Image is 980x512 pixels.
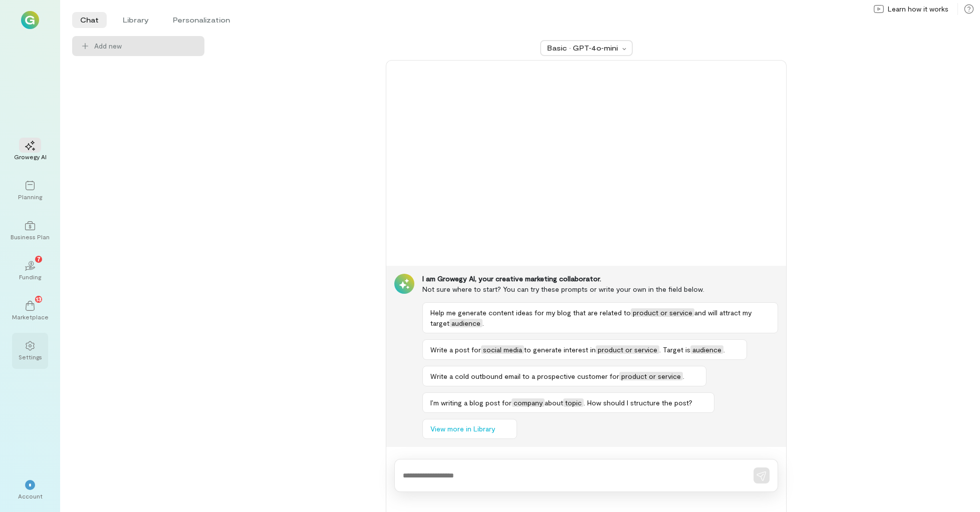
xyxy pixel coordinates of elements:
[94,41,196,51] span: Add new
[512,398,545,407] span: company
[422,392,714,413] button: I’m writing a blog post forcompanyabouttopic. How should I structure the post?
[12,173,48,209] a: Planning
[563,398,584,407] span: topic
[19,353,42,361] div: Settings
[545,398,563,407] span: about
[36,294,42,303] span: 13
[524,345,596,354] span: to generate interest in
[12,213,48,249] a: Business Plan
[430,345,481,354] span: Write a post for
[422,419,517,439] button: View more in Library
[72,12,107,28] li: Chat
[12,472,48,508] div: *Account
[584,398,692,407] span: . How should I structure the post?
[481,345,524,354] span: social media
[631,308,694,317] span: product or service
[165,12,238,28] li: Personalization
[690,345,723,354] span: audience
[430,424,495,434] span: View more in Library
[723,345,725,354] span: .
[18,492,43,500] div: Account
[14,153,47,161] div: Growegy AI
[37,254,41,263] span: 7
[430,398,512,407] span: I’m writing a blog post for
[683,372,684,380] span: .
[430,372,619,380] span: Write a cold outbound email to a prospective customer for
[19,273,41,281] div: Funding
[449,319,482,327] span: audience
[11,233,50,241] div: Business Plan
[659,345,690,354] span: . Target is
[115,12,157,28] li: Library
[430,308,631,317] span: Help me generate content ideas for my blog that are related to
[422,339,747,360] button: Write a post forsocial mediato generate interest inproduct or service. Target isaudience.
[547,43,619,53] div: Basic · GPT‑4o‑mini
[619,372,683,380] span: product or service
[422,274,778,284] div: I am Growegy AI, your creative marketing collaborator.
[12,133,48,169] a: Growegy AI
[596,345,659,354] span: product or service
[482,319,484,327] span: .
[888,4,948,14] span: Learn how it works
[18,193,42,201] div: Planning
[422,302,778,333] button: Help me generate content ideas for my blog that are related toproduct or serviceand will attract ...
[12,293,48,329] a: Marketplace
[422,284,778,294] div: Not sure where to start? You can try these prompts or write your own in the field below.
[12,333,48,369] a: Settings
[422,366,706,386] button: Write a cold outbound email to a prospective customer forproduct or service.
[12,313,49,321] div: Marketplace
[12,253,48,289] a: Funding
